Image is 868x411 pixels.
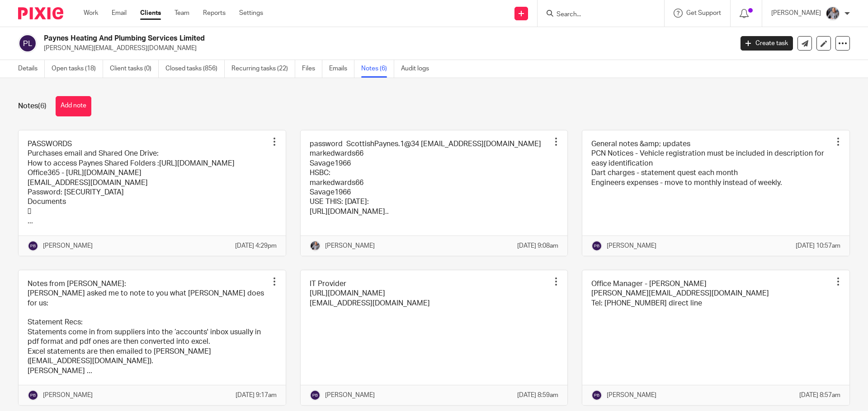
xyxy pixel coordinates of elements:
[84,9,98,18] a: Work
[28,240,38,251] img: svg%3E
[310,240,321,251] img: -%20%20-%20studio@ingrained.co.uk%20for%20%20-20220223%20at%20101413%20-%201W1A2026.jpg
[796,241,840,250] p: [DATE] 10:57am
[44,44,727,53] p: [PERSON_NAME][EMAIL_ADDRESS][DOMAIN_NAME]
[52,60,103,78] a: Open tasks (18)
[591,240,602,251] img: svg%3E
[591,390,602,401] img: svg%3E
[517,391,558,400] p: [DATE] 8:59am
[361,60,394,78] a: Notes (6)
[236,391,277,400] p: [DATE] 9:17am
[175,9,189,18] a: Team
[401,60,436,78] a: Audit logs
[44,34,590,43] h2: Paynes Heating And Plumbing Services Limited
[235,241,277,250] p: [DATE] 4:29pm
[203,9,226,18] a: Reports
[110,60,159,78] a: Client tasks (0)
[43,391,93,400] p: [PERSON_NAME]
[18,102,47,111] h1: Notes
[38,102,47,110] span: (6)
[607,391,656,400] p: [PERSON_NAME]
[799,391,840,400] p: [DATE] 8:57am
[325,241,375,250] p: [PERSON_NAME]
[556,11,637,19] input: Search
[18,7,63,19] img: Pixie
[826,6,840,21] img: -%20%20-%20studio@ingrained.co.uk%20for%20%20-20220223%20at%20101413%20-%201W1A2026.jpg
[165,60,225,78] a: Closed tasks (856)
[231,60,295,78] a: Recurring tasks (22)
[771,9,821,18] p: [PERSON_NAME]
[686,10,721,16] span: Get Support
[517,241,558,250] p: [DATE] 9:08am
[18,34,37,53] img: svg%3E
[325,391,375,400] p: [PERSON_NAME]
[329,60,354,78] a: Emails
[310,390,321,401] img: svg%3E
[607,241,656,250] p: [PERSON_NAME]
[239,9,263,18] a: Settings
[112,9,127,18] a: Email
[140,9,161,18] a: Clients
[43,241,93,250] p: [PERSON_NAME]
[302,60,322,78] a: Files
[741,36,793,51] a: Create task
[18,60,45,78] a: Details
[28,390,38,401] img: svg%3E
[56,96,91,116] button: Add note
